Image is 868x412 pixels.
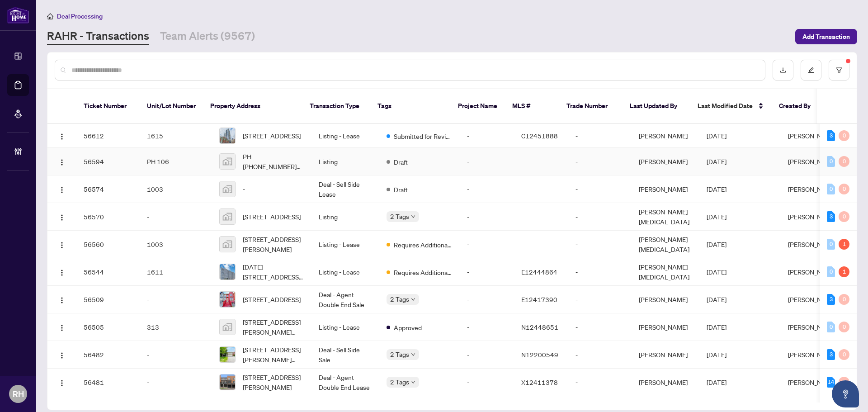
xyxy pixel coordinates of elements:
td: - [568,148,632,175]
td: [PERSON_NAME][MEDICAL_DATA] [632,231,699,258]
span: [STREET_ADDRESS][PERSON_NAME][PERSON_NAME] [243,317,304,337]
td: [PERSON_NAME][MEDICAL_DATA] [632,203,699,231]
span: [STREET_ADDRESS][PERSON_NAME] [243,234,304,254]
button: Logo [55,237,69,251]
td: Deal - Sell Side Lease [311,175,379,203]
td: 1611 [140,258,212,286]
td: - [460,313,514,341]
span: [DATE] [707,213,726,221]
img: Logo [58,133,66,140]
td: - [568,231,632,258]
img: thumbnail-img [220,181,235,197]
a: RAHR - Transactions [47,28,149,45]
span: Requires Additional Docs [394,267,453,277]
div: 0 [839,184,849,194]
img: thumbnail-img [220,347,235,362]
img: thumbnail-img [220,292,235,307]
span: Approved [394,322,422,332]
td: Listing - Lease [311,231,379,258]
span: [PERSON_NAME] [788,350,837,359]
span: [PERSON_NAME] [788,240,837,248]
span: [DATE] [707,185,726,193]
th: Property Address [203,89,302,124]
button: download [773,60,793,81]
span: down [411,297,415,302]
span: [STREET_ADDRESS][PERSON_NAME] [243,372,304,392]
td: - [460,203,514,231]
img: thumbnail-img [220,374,235,390]
td: - [568,313,632,341]
img: thumbnail-img [220,319,235,335]
span: [PERSON_NAME] [788,378,837,386]
div: 0 [839,156,849,167]
div: 0 [839,349,849,360]
td: - [460,286,514,313]
span: 2 Tags [390,377,409,387]
span: [PERSON_NAME] [788,132,837,140]
th: Ticket Number [76,89,140,124]
img: Logo [58,352,66,359]
button: Logo [55,265,69,279]
td: [PERSON_NAME] [632,341,699,369]
td: Deal - Agent Double End Lease [311,369,379,396]
div: 0 [827,266,835,277]
div: 0 [827,322,835,332]
div: 0 [827,239,835,250]
div: 0 [839,322,849,332]
td: Deal - Agent Double End Sale [311,286,379,313]
span: [DATE] [707,240,726,248]
span: [DATE] [707,295,726,303]
span: [PERSON_NAME] [788,157,837,166]
th: Trade Number [559,89,623,124]
td: [PERSON_NAME] [632,148,699,175]
td: [PERSON_NAME] [632,369,699,396]
div: 0 [839,211,849,222]
td: 56544 [76,258,140,286]
button: Logo [55,375,69,389]
td: - [460,124,514,148]
div: 0 [827,184,835,194]
div: 14 [827,377,835,388]
img: Logo [58,159,66,166]
span: Draft [394,157,408,167]
img: Logo [58,324,66,331]
td: - [568,203,632,231]
span: RH [13,388,24,400]
td: 56570 [76,203,140,231]
button: Logo [55,154,69,169]
span: [DATE] [707,323,726,331]
span: [DATE] [707,268,726,276]
th: Tags [370,89,451,124]
span: [PERSON_NAME] [788,185,837,193]
td: - [568,258,632,286]
img: Logo [58,379,66,387]
span: 2 Tags [390,349,409,360]
img: logo [7,7,29,24]
button: Logo [55,292,69,307]
span: filter [836,67,842,73]
td: [PERSON_NAME] [632,313,699,341]
td: 1003 [140,175,212,203]
span: [DATE] [707,378,726,386]
div: 0 [839,377,849,388]
td: Listing - Lease [311,313,379,341]
td: 1615 [140,124,212,148]
img: thumbnail-img [220,264,235,279]
td: [PERSON_NAME] [632,175,699,203]
td: Listing [311,148,379,175]
th: Transaction Type [302,89,370,124]
span: C12451888 [521,132,558,140]
td: 56594 [76,148,140,175]
button: edit [801,60,821,81]
img: Logo [58,269,66,276]
span: E12417390 [521,295,557,303]
div: 3 [827,130,835,141]
td: Deal - Sell Side Sale [311,341,379,369]
td: [PERSON_NAME][MEDICAL_DATA] [632,258,699,286]
td: - [568,124,632,148]
div: 3 [827,294,835,305]
td: - [140,369,212,396]
div: 0 [839,130,849,141]
span: down [411,380,415,384]
td: 56560 [76,231,140,258]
